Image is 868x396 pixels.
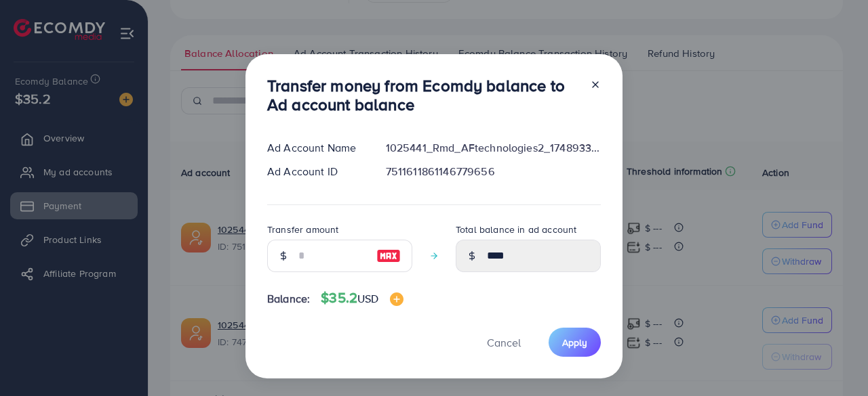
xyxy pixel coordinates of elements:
[267,223,338,236] label: Transfer amount
[376,248,401,264] img: image
[267,291,310,307] span: Balance:
[256,164,375,179] div: Ad Account ID
[390,292,403,306] img: image
[470,328,538,357] button: Cancel
[456,223,576,236] label: Total balance in ad account
[321,290,403,307] h4: $35.2
[375,164,612,179] div: 7511611861146779656
[487,335,521,350] span: Cancel
[810,335,858,386] iframe: Chat
[357,291,378,306] span: USD
[256,140,375,156] div: Ad Account Name
[562,336,587,349] span: Apply
[267,76,579,115] h3: Transfer money from Ecomdy balance to Ad account balance
[375,140,612,156] div: 1025441_Rmd_AFtechnologies2_1748933544424
[549,328,601,357] button: Apply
